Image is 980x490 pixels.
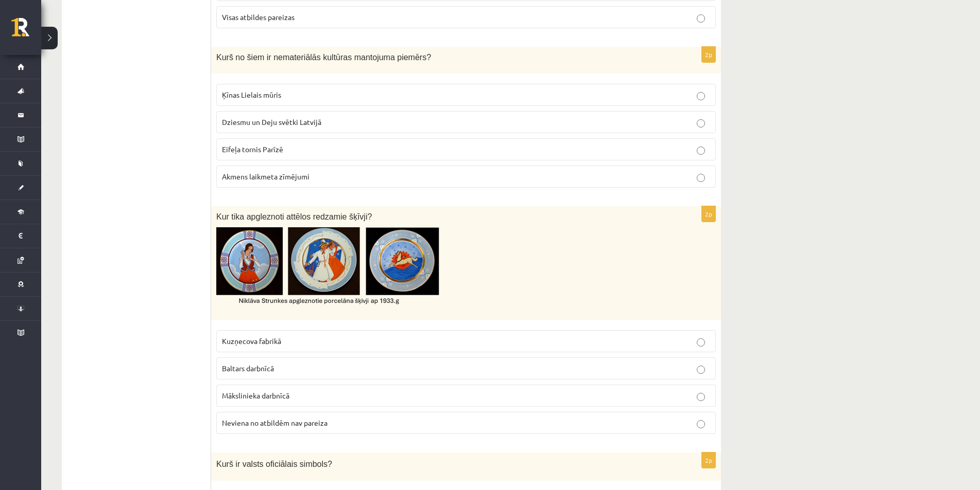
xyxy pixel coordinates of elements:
[701,46,716,63] p: 2p
[697,92,705,100] input: Ķīnas Lielais mūris
[697,366,705,374] input: Baltars darbnīcā
[222,117,321,126] span: Dziesmu un Deju svētki Latvijā
[697,393,705,401] input: Mākslinieka darbnīcā
[697,147,705,155] input: Eifeļa tornis Parīzē
[216,53,431,62] span: Kurš no šiem ir nemateriālās kultūras mantojuma piemērs?
[697,338,705,347] input: Kuzņecova fabrikā
[701,452,716,468] p: 2p
[697,174,705,182] input: Akmens laikmeta zīmējumi
[222,144,283,154] span: Eifeļa tornis Parīzē
[222,336,281,346] span: Kuzņecova fabrikā
[222,172,310,181] span: Akmens laikmeta zīmējumi
[216,227,523,309] img: Attēls, kurā ir aplis, māksla, keramikas trauki Mākslīgā intelekta ģenerēts saturs var būt nepare...
[222,364,274,373] span: Baltars darbnīcā
[697,14,705,23] input: Visas atbildes pareizas
[216,212,372,221] span: Kur tika apgleznoti attēlos redzamie šķīvji?
[222,12,295,22] span: Visas atbildes pareizas
[222,391,289,400] span: Mākslinieka darbnīcā
[701,206,716,222] p: 2p
[222,418,328,427] span: Neviena no atbildēm nav pareiza
[697,420,705,428] input: Neviena no atbildēm nav pareiza
[697,119,705,128] input: Dziesmu un Deju svētki Latvijā
[11,18,41,44] a: Rīgas 1. Tālmācības vidusskola
[216,460,332,468] span: Kurš ir valsts oficiālais simbols?
[222,90,281,99] span: Ķīnas Lielais mūris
